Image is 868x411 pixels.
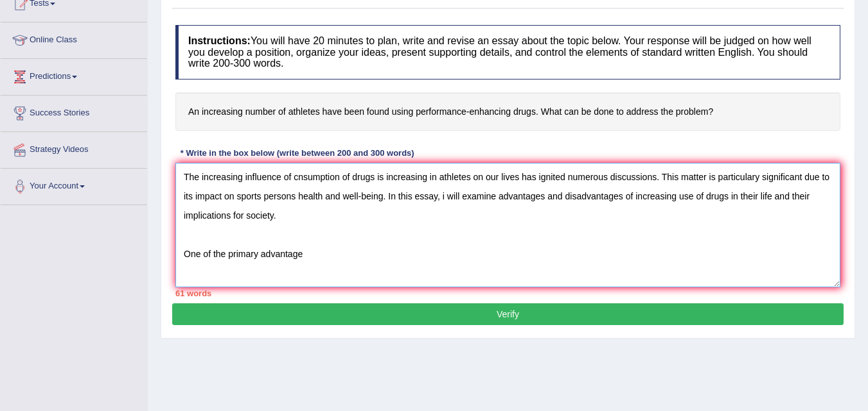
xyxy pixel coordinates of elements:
h4: You will have 20 minutes to plan, write and revise an essay about the topic below. Your response ... [175,25,840,80]
a: Predictions [1,59,147,91]
a: Online Class [1,22,147,55]
b: Instructions: [188,35,251,46]
button: Verify [172,303,844,325]
a: Strategy Videos [1,132,147,164]
a: Success Stories [1,96,147,128]
div: * Write in the box below (write between 200 and 300 words) [175,147,419,159]
div: 61 words [175,287,840,299]
a: Your Account [1,169,147,201]
h4: An increasing number of athletes have been found using performance-enhancing drugs. What can be d... [175,92,840,131]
